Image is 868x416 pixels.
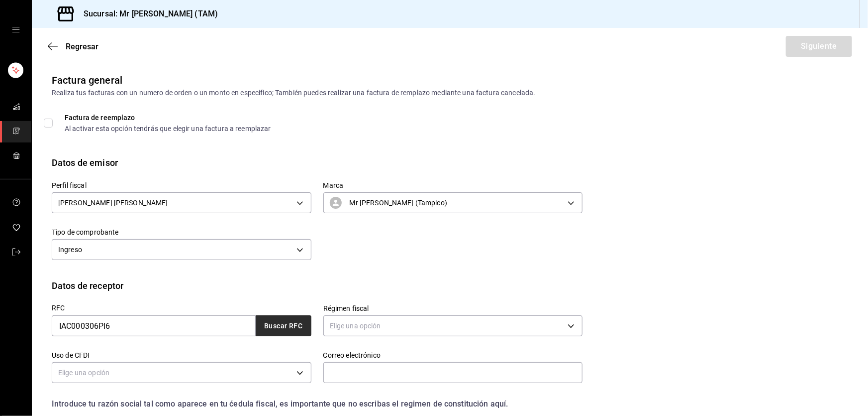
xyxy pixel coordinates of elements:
div: Factura general [52,73,122,88]
div: Factura de reemplazo [65,114,271,121]
label: Uso de CFDI [52,352,311,359]
label: RFC [52,304,311,311]
button: Regresar [48,42,98,51]
span: Mr [PERSON_NAME] (Tampico) [350,198,447,208]
div: Realiza tus facturas con un numero de orden o un monto en especifico; También puedes realizar una... [52,88,848,98]
button: Buscar RFC [256,315,311,336]
span: Regresar [66,42,98,51]
span: Ingreso [58,245,82,255]
div: Elige una opción [52,362,311,383]
div: [PERSON_NAME] [PERSON_NAME] [52,192,311,213]
div: Elige una opción [323,315,583,336]
label: Régimen fiscal [323,305,583,312]
label: Correo electrónico [323,352,583,359]
div: Datos de emisor [52,156,118,169]
label: Perfil fiscal [52,182,311,189]
div: Al activar esta opción tendrás que elegir una factura a reemplazar [65,125,271,132]
div: Datos de receptor [52,279,123,292]
label: Marca [323,182,583,189]
div: Introduce tu razón social tal como aparece en tu ćedula fiscal, es importante que no escribas el ... [52,398,582,410]
h3: Sucursal: Mr [PERSON_NAME] (TAM) [76,8,218,20]
label: Tipo de comprobante [52,229,311,236]
button: open drawer [12,26,20,34]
